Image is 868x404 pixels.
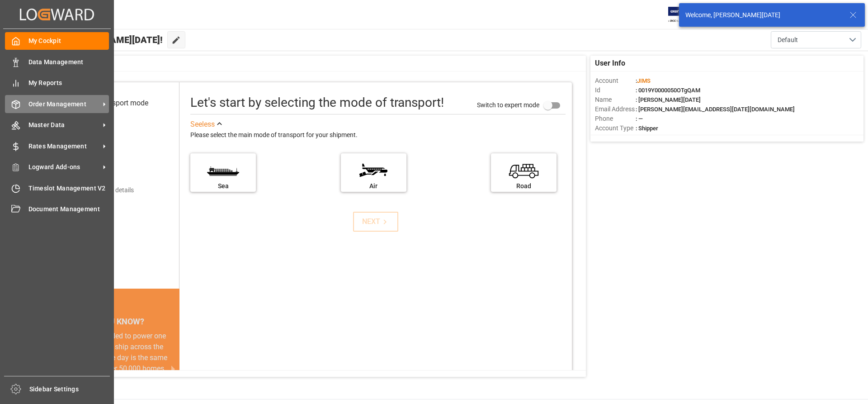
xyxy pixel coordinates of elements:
span: JIMS [637,77,651,84]
div: Sea [195,181,251,191]
div: Let's start by selecting the mode of transport! [190,93,444,112]
span: Default [778,35,798,45]
span: : [PERSON_NAME][DATE] [636,96,701,103]
span: Id [595,86,636,95]
span: Account Type [595,124,636,133]
span: : 0019Y0000050OTgQAM [636,87,700,94]
span: : — [636,115,643,122]
img: Exertis%20JAM%20-%20Email%20Logo.jpg_1722504956.jpg [668,7,699,23]
div: Please select the main mode of transport for your shipment. [190,130,566,141]
a: My Reports [5,74,109,92]
span: User Info [595,58,625,69]
span: Name [595,95,636,105]
span: Sidebar Settings [29,385,110,394]
span: Data Management [28,57,109,67]
a: Timeslot Management V2 [5,179,109,197]
span: My Reports [28,78,109,88]
button: open menu [771,31,861,48]
span: Document Management [28,204,109,214]
div: DID YOU KNOW? [49,312,179,331]
a: Data Management [5,53,109,71]
span: Master Data [28,120,100,130]
span: : Shipper [636,125,658,132]
div: Road [495,181,552,191]
div: See less [190,119,215,130]
span: Switch to expert mode [477,101,539,108]
span: : [PERSON_NAME][EMAIL_ADDRESS][DATE][DOMAIN_NAME] [636,106,795,113]
span: Timeslot Management V2 [28,184,109,193]
span: Phone [595,114,636,124]
div: Welcome, [PERSON_NAME][DATE] [685,10,841,20]
span: My Cockpit [28,36,109,46]
div: NEXT [362,216,390,227]
span: Rates Management [28,142,100,151]
a: Document Management [5,200,109,218]
div: Air [345,181,402,191]
span: Order Management [28,100,100,109]
button: NEXT [353,212,398,232]
span: Email Address [595,105,636,114]
span: Hello [PERSON_NAME][DATE]! [38,31,163,48]
span: Account [595,76,636,86]
span: : [636,77,651,84]
div: The energy needed to power one large container ship across the ocean in a single day is the same ... [60,331,169,396]
a: My Cockpit [5,32,109,50]
span: Logward Add-ons [28,162,100,172]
